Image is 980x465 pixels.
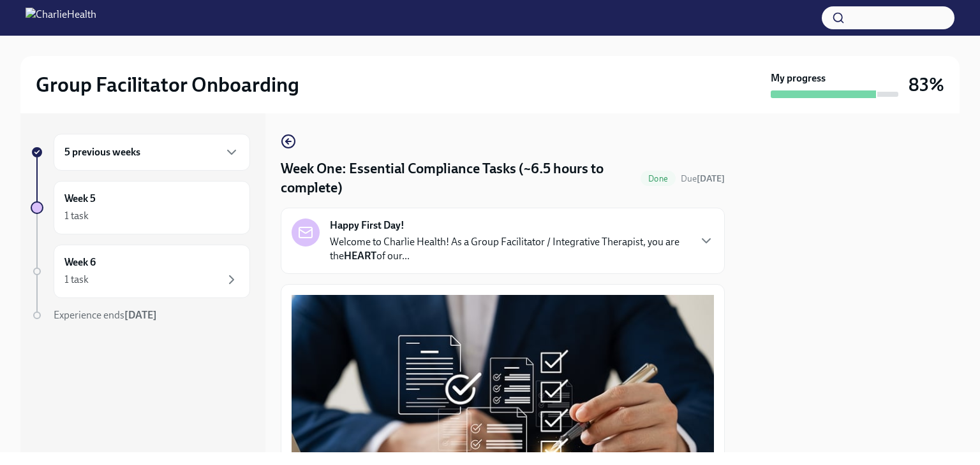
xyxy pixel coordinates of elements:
[54,309,157,321] span: Experience ends
[64,273,89,287] div: 1 task
[31,181,250,234] a: Week 51 task
[330,218,405,232] strong: Happy First Day!
[344,250,376,262] strong: HEART
[681,173,725,185] span: September 1st, 2025 09:00
[64,255,96,269] h6: Week 6
[641,174,676,183] span: Done
[281,159,635,197] h4: Week One: Essential Compliance Tasks (~6.5 hours to complete)
[697,173,725,184] strong: [DATE]
[124,309,157,321] strong: [DATE]
[64,209,89,223] div: 1 task
[909,73,944,96] h3: 83%
[36,72,299,97] h2: Group Facilitator Onboarding
[26,8,96,28] img: CharlieHealth
[681,173,725,184] span: Due
[31,245,250,298] a: Week 61 task
[64,192,96,206] h6: Week 5
[771,71,826,85] strong: My progress
[54,134,250,171] div: 5 previous weeks
[64,145,140,159] h6: 5 previous weeks
[330,235,688,263] p: Welcome to Charlie Health! As a Group Facilitator / Integrative Therapist, you are the of our...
